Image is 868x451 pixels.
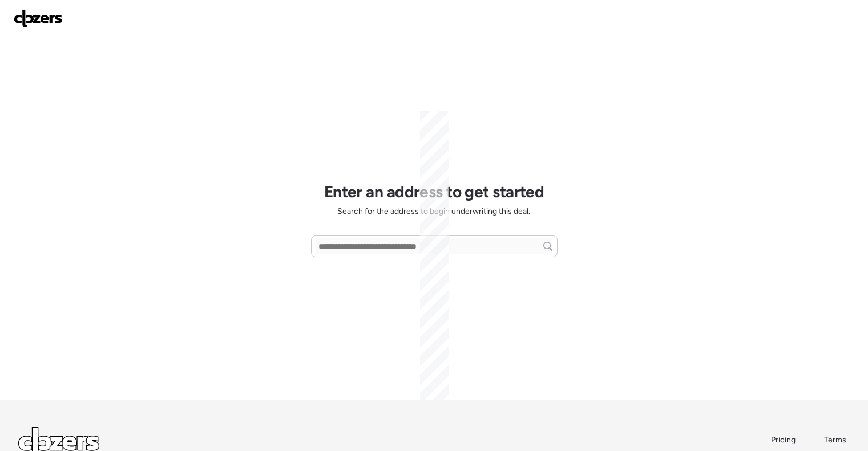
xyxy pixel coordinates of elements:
a: Terms [824,434,850,446]
a: Pricing [771,434,797,446]
span: Terms [824,435,846,445]
img: Logo [14,9,63,27]
span: Pricing [771,435,796,445]
h1: Enter an address to get started [324,182,544,201]
span: Search for the address to begin underwriting this deal. [337,206,530,217]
